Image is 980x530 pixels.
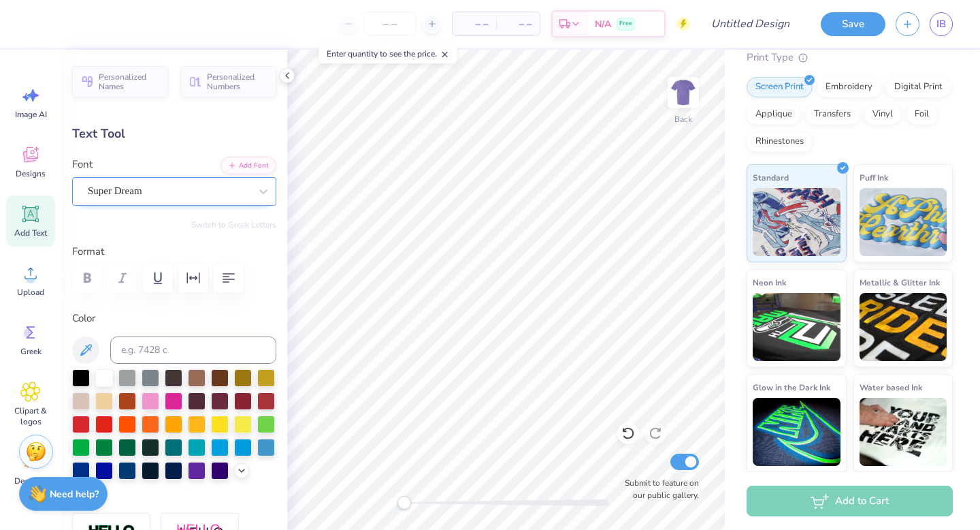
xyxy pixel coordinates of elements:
img: Water based Ink [860,398,947,466]
img: Glow in the Dark Ink [753,398,840,466]
button: Add Font [220,157,276,174]
div: Enter quantity to see the price. [319,44,457,63]
img: Back [670,79,697,106]
span: Greek [20,346,42,357]
span: Personalized Numbers [207,72,268,91]
div: Transfers [805,104,860,125]
span: Water based Ink [860,380,922,394]
label: Submit to feature on our public gallery. [617,477,699,501]
span: Personalized Names [99,72,160,91]
strong: Need help? [50,488,99,501]
div: Print Type [747,50,953,65]
span: Metallic & Glitter Ink [860,275,940,290]
button: Personalized Names [72,66,168,97]
span: Free [619,19,632,29]
span: Image AI [15,109,47,120]
div: Applique [747,104,801,125]
span: Decorate [14,476,47,486]
div: Vinyl [864,104,902,125]
img: Puff Ink [860,188,947,256]
a: IB [930,12,953,36]
span: Clipart & logos [8,405,53,427]
span: Standard [753,170,789,185]
span: IB [936,16,946,32]
input: Untitled Design [700,10,800,37]
label: Color [72,311,276,326]
div: Text Tool [72,125,276,143]
span: – – [504,17,532,31]
span: – – [461,17,488,31]
button: Personalized Numbers [180,66,276,97]
span: Designs [16,168,46,179]
div: Digital Print [885,77,951,97]
div: Embroidery [817,77,881,97]
span: Puff Ink [860,170,888,185]
span: Add Text [14,228,47,238]
img: Metallic & Glitter Ink [860,293,947,361]
img: Standard [753,188,840,256]
span: N/A [595,17,611,31]
label: Font [72,157,93,172]
span: Glow in the Dark Ink [753,380,830,394]
button: Switch to Greek Letters [191,219,276,230]
label: Format [72,244,276,260]
span: Upload [17,287,44,298]
button: Save [821,12,885,36]
input: – – [363,12,416,36]
span: Neon Ink [753,275,786,290]
div: Screen Print [747,77,813,97]
div: Rhinestones [747,131,813,152]
input: e.g. 7428 c [110,337,276,364]
div: Foil [906,104,938,125]
img: Neon Ink [753,293,840,361]
div: Accessibility label [397,496,411,510]
div: Back [674,113,692,125]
